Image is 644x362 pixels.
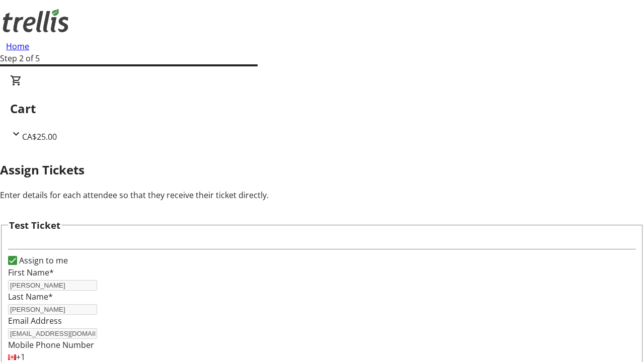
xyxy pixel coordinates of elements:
[17,254,68,266] label: Assign to me
[8,267,54,278] label: First Name*
[8,339,94,350] label: Mobile Phone Number
[9,218,60,232] h3: Test Ticket
[8,315,62,326] label: Email Address
[8,291,53,302] label: Last Name*
[10,100,634,118] h2: Cart
[22,131,57,142] span: CA$25.00
[10,74,634,143] div: CartCA$25.00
